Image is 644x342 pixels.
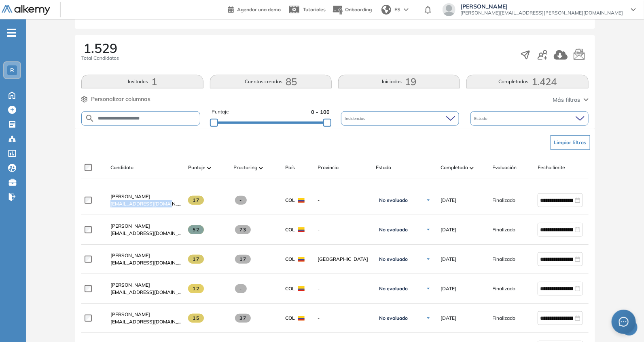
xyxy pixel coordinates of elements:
[551,135,590,150] button: Limpiar filtros
[81,75,203,88] button: Invitados1
[338,75,460,88] button: Iniciadas19
[110,282,150,288] span: [PERSON_NAME]
[7,32,16,34] i: -
[303,6,326,13] span: Tutoriales
[492,315,515,322] span: Finalizado
[285,256,295,263] span: COL
[110,252,182,259] a: [PERSON_NAME]
[285,164,295,171] span: País
[110,311,182,318] a: [PERSON_NAME]
[492,197,515,204] span: Finalizado
[235,284,247,293] span: -
[619,317,629,327] span: message
[311,108,330,116] span: 0 - 100
[394,6,400,13] span: ES
[259,167,263,169] img: [missing "en.ARROW_ALT" translation]
[110,200,182,208] span: [EMAIL_ADDRESS][DOMAIN_NAME]
[212,108,229,116] span: Puntaje
[188,284,204,293] span: 12
[332,1,372,19] button: Onboarding
[426,257,431,262] img: Ícono de flecha
[210,75,332,88] button: Cuentas creadas85
[376,164,391,171] span: Estado
[228,4,281,14] a: Agendar una demo
[110,164,133,171] span: Candidato
[110,230,182,237] span: [EMAIL_ADDRESS][DOMAIN_NAME]
[2,5,50,15] img: Logo
[492,285,515,292] span: Finalizado
[285,315,295,322] span: COL
[285,197,295,204] span: COL
[10,67,14,73] span: R
[110,252,150,258] span: [PERSON_NAME]
[110,193,182,200] a: [PERSON_NAME]
[298,198,305,203] img: COL
[470,167,474,169] img: [missing "en.ARROW_ALT" translation]
[441,315,456,322] span: [DATE]
[188,225,204,234] span: 52
[188,255,204,264] span: 17
[379,197,408,204] span: No evaluado
[441,256,456,263] span: [DATE]
[460,3,623,10] span: [PERSON_NAME]
[237,6,281,13] span: Agendar una demo
[426,286,431,291] img: Ícono de flecha
[538,164,565,171] span: Fecha límite
[110,281,182,289] a: [PERSON_NAME]
[466,75,588,88] button: Completadas1.424
[110,193,150,199] span: [PERSON_NAME]
[110,318,182,325] span: [EMAIL_ADDRESS][DOMAIN_NAME]
[188,164,205,171] span: Puntaje
[318,164,339,171] span: Provincia
[381,5,391,15] img: world
[441,285,456,292] span: [DATE]
[379,256,408,262] span: No evaluado
[492,256,515,263] span: Finalizado
[298,286,305,291] img: COL
[470,111,589,126] div: Estado
[233,164,257,171] span: Proctoring
[345,115,367,122] span: Incidencias
[110,289,182,296] span: [EMAIL_ADDRESS][DOMAIN_NAME]
[110,259,182,266] span: [EMAIL_ADDRESS][DOMAIN_NAME]
[235,225,251,234] span: 73
[110,223,150,229] span: [PERSON_NAME]
[285,226,295,233] span: COL
[235,255,251,264] span: 17
[298,257,305,262] img: COL
[83,42,117,55] span: 1.529
[441,226,456,233] span: [DATE]
[298,316,305,321] img: COL
[91,95,150,103] span: Personalizar columnas
[110,311,150,317] span: [PERSON_NAME]
[379,285,408,292] span: No evaluado
[235,314,251,323] span: 37
[285,285,295,292] span: COL
[318,256,369,263] span: [GEOGRAPHIC_DATA]
[460,10,623,16] span: [PERSON_NAME][EMAIL_ADDRESS][PERSON_NAME][DOMAIN_NAME]
[207,167,211,169] img: [missing "en.ARROW_ALT" translation]
[426,316,431,321] img: Ícono de flecha
[404,8,409,11] img: arrow
[345,6,372,13] span: Onboarding
[188,196,204,205] span: 17
[188,314,204,323] span: 15
[110,222,182,230] a: [PERSON_NAME]
[298,227,305,232] img: COL
[492,164,517,171] span: Evaluación
[318,285,369,292] span: -
[81,55,119,62] span: Total Candidatos
[475,115,489,122] span: Estado
[379,315,408,321] span: No evaluado
[85,113,95,124] img: SEARCH_ALT
[441,197,456,204] span: [DATE]
[553,96,589,104] button: Más filtros
[81,95,150,103] button: Personalizar columnas
[235,196,247,205] span: -
[426,227,431,232] img: Ícono de flecha
[441,164,468,171] span: Completado
[426,198,431,203] img: Ícono de flecha
[318,197,369,204] span: -
[318,315,369,322] span: -
[553,96,580,104] span: Más filtros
